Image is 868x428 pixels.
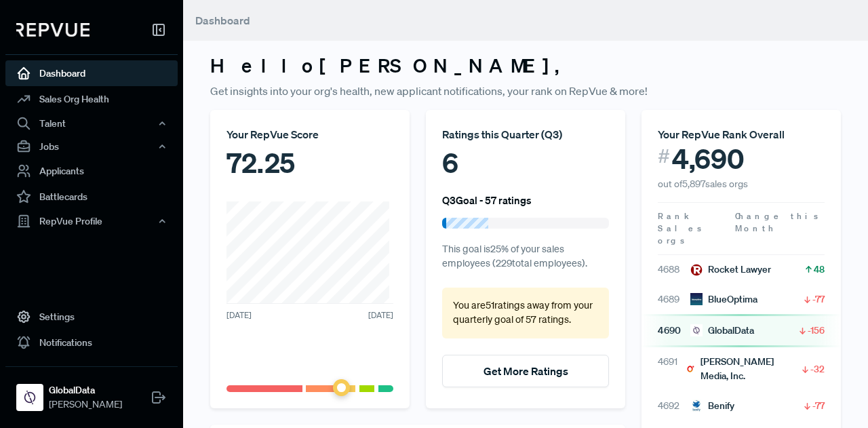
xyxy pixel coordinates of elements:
span: 4690 [658,324,690,338]
span: [DATE] [368,309,393,322]
span: out of 5,897 sales orgs [658,178,748,190]
span: -77 [812,292,825,306]
span: 4688 [658,262,690,277]
div: Ratings this Quarter ( Q3 ) [442,126,609,142]
a: Battlecards [5,184,178,210]
a: Sales Org Health [5,86,178,112]
button: RepVue Profile [5,210,178,233]
p: This goal is 25 % of your sales employees ( 229 total employees). [442,242,609,271]
span: Your RepVue Rank Overall [658,128,785,141]
div: GlobalData [690,324,754,338]
span: 48 [814,262,825,276]
div: 6 [442,142,609,183]
a: Notifications [5,330,178,355]
span: Dashboard [195,14,250,27]
span: -156 [808,324,825,337]
span: Rank [658,210,690,222]
span: 4689 [658,292,690,307]
img: Rocket Lawyer [690,264,703,276]
img: Benify [690,400,703,412]
div: Rocket Lawyer [690,262,771,277]
span: 4692 [658,399,690,413]
span: -77 [812,399,825,412]
button: Jobs [5,135,178,158]
div: Benify [690,399,734,413]
span: 4691 [658,355,685,383]
button: Get More Ratings [442,355,609,387]
p: Get insights into your org's health, new applicant notifications, your rank on RepVue & more! [210,83,841,99]
h3: Hello [PERSON_NAME] , [210,54,841,77]
a: Applicants [5,158,178,184]
p: You are 51 ratings away from your quarterly goal of 57 ratings . [453,298,598,328]
h6: Q3 Goal - 57 ratings [442,194,532,206]
div: 72.25 [226,142,393,183]
span: [PERSON_NAME] [49,397,122,412]
img: RepVue [16,23,90,37]
span: [DATE] [226,309,252,322]
img: GlobalData [19,387,41,408]
a: GlobalDataGlobalData[PERSON_NAME] [5,366,178,417]
strong: GlobalData [49,383,122,397]
span: # [658,142,670,170]
a: Dashboard [5,60,178,86]
button: Talent [5,112,178,135]
img: O'Reilly Media, Inc. [685,363,695,375]
span: Sales orgs [658,222,704,246]
img: GlobalData [690,324,703,336]
a: Settings [5,304,178,330]
span: 4,690 [672,142,745,175]
div: BlueOptima [690,292,757,307]
span: Change this Month [735,210,821,234]
div: [PERSON_NAME] Media, Inc. [685,355,800,383]
div: Your RepVue Score [226,126,393,142]
img: BlueOptima [690,293,703,305]
span: -32 [810,362,825,376]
